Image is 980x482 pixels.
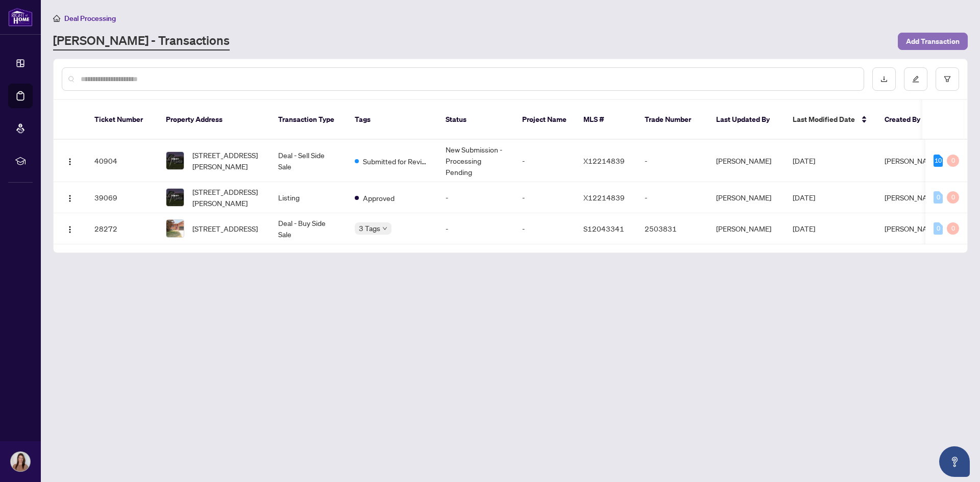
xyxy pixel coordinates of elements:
td: - [636,140,708,182]
div: 10 [934,155,943,167]
img: Logo [66,225,74,234]
img: Profile Icon [11,452,30,471]
span: S12043341 [583,224,624,233]
td: - [437,182,514,213]
th: Property Address [158,100,270,140]
img: thumbnail-img [166,189,184,206]
div: 0 [947,155,959,167]
span: [PERSON_NAME] [885,224,940,233]
th: Ticket Number [86,100,158,140]
span: [DATE] [793,224,815,233]
td: 28272 [86,213,158,244]
span: home [53,15,60,22]
button: edit [904,67,927,91]
td: - [514,140,575,182]
span: [PERSON_NAME] [885,193,940,202]
span: X12214839 [583,193,625,202]
td: New Submission - Processing Pending [437,140,514,182]
td: - [636,182,708,213]
th: Trade Number [636,100,708,140]
td: Deal - Sell Side Sale [270,140,347,182]
td: - [514,182,575,213]
span: [PERSON_NAME] [885,156,940,165]
span: Deal Processing [64,14,116,23]
th: Project Name [514,100,575,140]
th: Last Updated By [708,100,785,140]
span: 3 Tags [359,222,380,234]
th: Transaction Type [270,100,347,140]
span: download [880,75,888,83]
span: [STREET_ADDRESS] [192,223,258,234]
td: - [514,213,575,244]
span: [DATE] [793,193,815,202]
span: filter [944,75,951,83]
td: [PERSON_NAME] [708,182,785,213]
span: [STREET_ADDRESS][PERSON_NAME] [192,149,262,172]
img: thumbnail-img [166,152,184,169]
td: 2503831 [636,213,708,244]
img: Logo [66,194,74,202]
td: 39069 [86,182,158,213]
th: Last Modified Date [785,100,876,140]
button: download [872,67,896,91]
span: X12214839 [583,156,625,165]
button: Logo [62,220,78,237]
span: Approved [363,192,395,204]
span: Submitted for Review [363,156,429,167]
span: Last Modified Date [793,114,855,125]
td: Listing [270,182,347,213]
img: logo [8,8,33,27]
button: Logo [62,153,78,169]
td: Deal - Buy Side Sale [270,213,347,244]
span: [DATE] [793,156,815,165]
th: Created By [876,100,938,140]
th: Status [437,100,514,140]
td: [PERSON_NAME] [708,213,785,244]
td: 40904 [86,140,158,182]
div: 0 [947,191,959,204]
th: Tags [347,100,437,140]
button: Logo [62,189,78,206]
td: [PERSON_NAME] [708,140,785,182]
button: filter [936,67,959,91]
div: 0 [947,222,959,235]
button: Add Transaction [898,33,968,50]
img: Logo [66,158,74,166]
a: [PERSON_NAME] - Transactions [53,32,230,50]
td: - [437,213,514,244]
button: Open asap [939,446,970,477]
span: edit [912,75,919,83]
div: 0 [934,222,943,235]
span: down [382,226,387,231]
span: Add Transaction [906,33,960,49]
span: [STREET_ADDRESS][PERSON_NAME] [192,186,262,209]
img: thumbnail-img [166,220,184,237]
th: MLS # [575,100,636,140]
div: 0 [934,191,943,204]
